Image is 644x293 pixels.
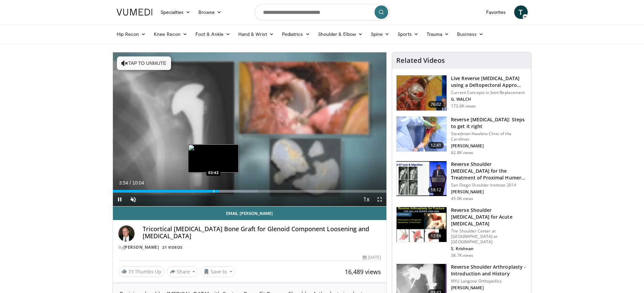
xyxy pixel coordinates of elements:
span: 3:54 [119,180,128,186]
a: Hand & Wrist [234,27,278,41]
p: Current Concepts in Joint Replacement [451,90,527,95]
div: By [118,244,381,250]
a: Foot & Ankle [191,27,234,41]
h3: Reverse Shoulder [MEDICAL_DATA] for Acute [MEDICAL_DATA] [451,207,527,227]
a: Sports [393,27,423,41]
button: Tap to unmute [117,56,171,70]
a: 76:02 Live Reverse [MEDICAL_DATA] using a Deltopectoral Appro… Current Concepts in Joint Replacem... [396,75,527,111]
button: Playback Rate [359,193,373,206]
a: Business [453,27,487,41]
a: Shoulder & Elbow [314,27,367,41]
p: 38.7K views [451,253,473,258]
a: Email [PERSON_NAME] [113,206,387,220]
span: 18:12 [428,187,444,193]
h3: Reverse Shoulder [MEDICAL_DATA] for the Treatment of Proximal Humeral … [451,161,527,181]
p: [PERSON_NAME] [451,285,527,291]
button: Pause [113,193,126,206]
img: image.jpeg [188,144,239,173]
a: 73 Thumbs Up [118,266,164,277]
p: San Diego Shoulder Institute 2014 [451,182,527,188]
p: Steadman Hawkins Clinic of the Carolinas [451,131,527,142]
img: Q2xRg7exoPLTwO8X4xMDoxOjA4MTsiGN.150x105_q85_crop-smart_upscale.jpg [397,161,447,196]
p: G. WALCH [451,97,527,102]
span: / [130,180,131,186]
div: Progress Bar [113,190,387,193]
h4: Related Videos [396,56,445,65]
h3: Reverse Shoulder Arthroplasty - Introduction and History [451,264,527,277]
a: 12:16 Reverse Shoulder [MEDICAL_DATA] for Acute [MEDICAL_DATA] The Shoulder Center at [GEOGRAPHIC... [396,207,527,258]
span: 76:02 [428,101,444,108]
button: Share [167,266,198,277]
a: Favorites [482,5,510,19]
p: 62.8K views [451,150,473,155]
button: Unmute [126,193,140,206]
img: butch_reverse_arthroplasty_3.png.150x105_q85_crop-smart_upscale.jpg [397,207,447,242]
p: [PERSON_NAME] [451,189,527,195]
p: NYU Langone Orthopedics [451,278,527,284]
a: 21 Videos [160,244,185,250]
span: 73 [128,268,134,275]
a: Specialties [157,5,195,19]
a: Browse [194,5,225,19]
div: [DATE] [363,254,381,261]
h4: Tricortical [MEDICAL_DATA] Bone Graft for Glenoid Component Loosening and [MEDICAL_DATA] [143,225,381,240]
a: [PERSON_NAME] [123,244,159,250]
a: Knee Recon [150,27,191,41]
a: 12:41 Reverse [MEDICAL_DATA]: Steps to get it right Steadman Hawkins Clinic of the Carolinas [PER... [396,116,527,155]
span: 16,489 views [345,268,381,276]
a: Trauma [423,27,453,41]
input: Search topics, interventions [255,4,390,20]
a: T [514,5,528,19]
p: 173.6K views [451,103,476,109]
a: Spine [367,27,393,41]
p: 45.0K views [451,196,473,201]
a: Hip Recon [113,27,150,41]
p: [PERSON_NAME] [451,143,527,149]
p: S. Krishnan [451,246,527,251]
h3: Live Reverse [MEDICAL_DATA] using a Deltopectoral Appro… [451,75,527,89]
img: Avatar [118,225,135,242]
button: Save to [201,266,235,277]
a: 18:12 Reverse Shoulder [MEDICAL_DATA] for the Treatment of Proximal Humeral … San Diego Shoulder ... [396,161,527,201]
img: 684033_3.png.150x105_q85_crop-smart_upscale.jpg [397,75,447,111]
span: 12:16 [428,233,444,239]
span: 12:41 [428,142,444,149]
img: VuMedi Logo [117,9,152,16]
h3: Reverse [MEDICAL_DATA]: Steps to get it right [451,116,527,130]
img: 326034_0000_1.png.150x105_q85_crop-smart_upscale.jpg [397,117,447,152]
video-js: Video Player [113,52,387,206]
a: Pediatrics [278,27,314,41]
button: Fullscreen [373,193,386,206]
p: The Shoulder Center at [GEOGRAPHIC_DATA] at [GEOGRAPHIC_DATA] [451,228,527,245]
span: 10:04 [132,180,144,186]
